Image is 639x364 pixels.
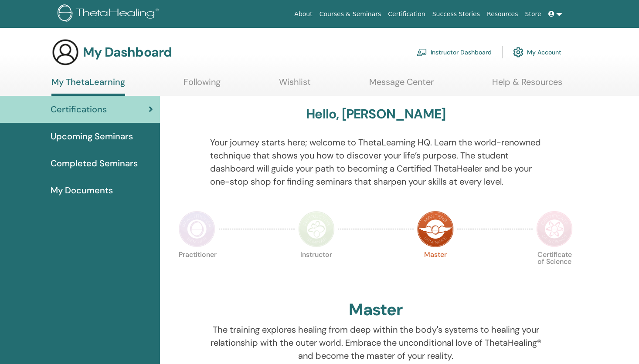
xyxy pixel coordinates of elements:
[417,251,454,288] p: Master
[58,4,162,24] img: logo.png
[513,45,523,60] img: cog.svg
[179,211,215,247] img: Practitioner
[210,323,542,362] p: The training explores healing from deep within the body's systems to healing your relationship wi...
[51,130,133,143] span: Upcoming Seminars
[429,6,483,22] a: Success Stories
[483,6,522,22] a: Resources
[83,44,172,60] h3: My Dashboard
[513,43,561,62] a: My Account
[369,77,434,94] a: Message Center
[210,136,542,188] p: Your journey starts here; welcome to ThetaLearning HQ. Learn the world-renowned technique that sh...
[291,6,316,22] a: About
[179,251,215,288] p: Practitioner
[184,77,221,94] a: Following
[536,251,573,288] p: Certificate of Science
[417,43,492,62] a: Instructor Dashboard
[417,48,427,56] img: chalkboard-teacher.svg
[316,6,385,22] a: Courses & Seminars
[51,184,113,197] span: My Documents
[349,300,403,320] h2: Master
[492,77,562,94] a: Help & Resources
[298,251,335,288] p: Instructor
[536,211,573,247] img: Certificate of Science
[417,211,454,247] img: Master
[51,103,107,116] span: Certifications
[384,6,428,22] a: Certification
[51,38,79,66] img: generic-user-icon.jpg
[51,157,138,170] span: Completed Seminars
[279,77,311,94] a: Wishlist
[522,6,545,22] a: Store
[298,211,335,247] img: Instructor
[51,77,125,96] a: My ThetaLearning
[306,106,445,122] h3: Hello, [PERSON_NAME]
